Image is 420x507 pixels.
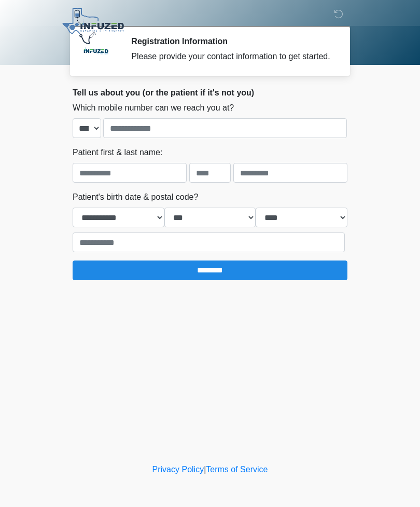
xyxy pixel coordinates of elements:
a: Terms of Service [206,465,268,474]
a: Privacy Policy [152,465,204,474]
a: | [204,465,206,474]
img: Infuzed IV Therapy Logo [62,8,124,44]
label: Patient's birth date & postal code? [73,191,198,203]
label: Patient first & last name: [73,146,162,159]
div: Please provide your contact information to get started. [131,50,332,63]
img: Agent Avatar [80,36,111,67]
h2: Tell us about you (or the patient if it's not you) [73,88,347,98]
label: Which mobile number can we reach you at? [73,102,234,114]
